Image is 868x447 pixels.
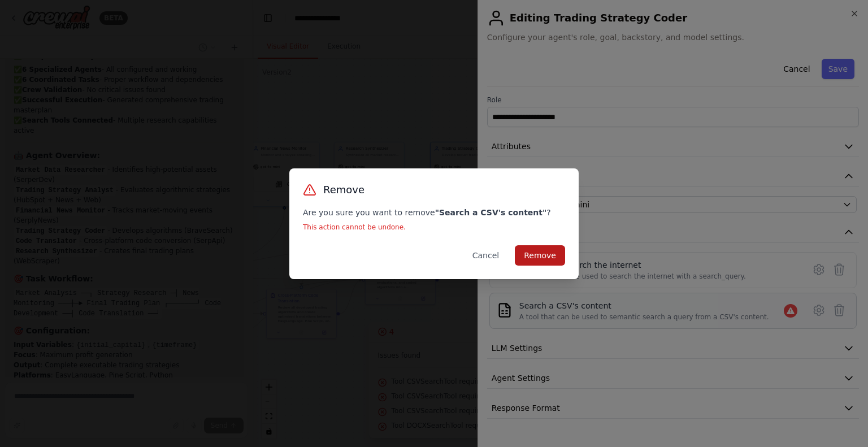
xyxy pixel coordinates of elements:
[435,208,547,217] strong: " Search a CSV's content "
[303,223,565,232] p: This action cannot be undone.
[303,207,565,218] p: Are you sure you want to remove ?
[323,182,364,198] h3: Remove
[515,245,565,266] button: Remove
[463,245,508,266] button: Cancel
